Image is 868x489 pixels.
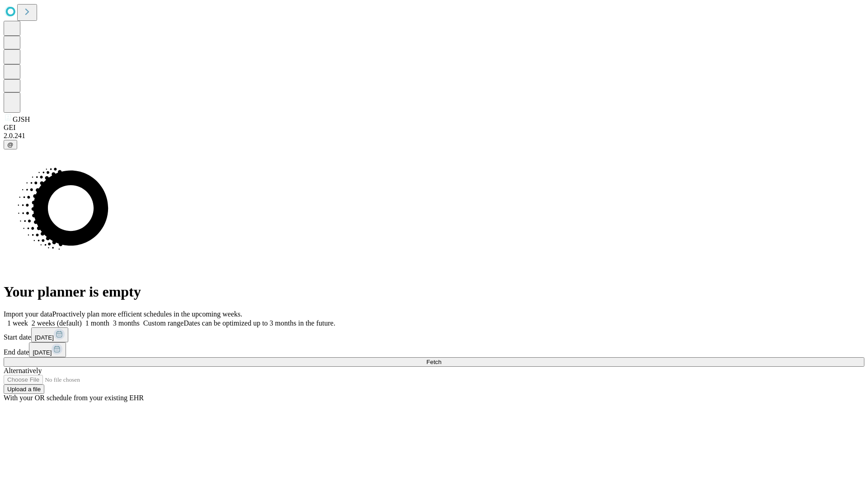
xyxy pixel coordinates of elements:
button: Fetch [4,357,864,367]
span: [DATE] [35,334,54,341]
div: 2.0.241 [4,132,864,140]
span: @ [7,141,14,148]
div: GEI [4,124,864,132]
div: End date [4,342,864,357]
span: Import your data [4,310,52,318]
span: Fetch [426,359,441,365]
span: Proactively plan more efficient schedules in the upcoming weeks. [52,310,242,318]
span: With your OR schedule from your existing EHR [4,394,144,402]
button: [DATE] [31,327,68,342]
button: Upload a file [4,384,44,394]
span: Dates can be optimized up to 3 months in the future. [184,319,335,327]
button: @ [4,140,17,149]
span: 3 months [113,319,140,327]
button: [DATE] [29,342,66,357]
span: GJSH [13,115,30,123]
span: [DATE] [33,349,52,356]
h1: Your planner is empty [4,283,864,300]
span: Custom range [143,319,184,327]
div: Start date [4,327,864,342]
span: Alternatively [4,367,42,374]
span: 1 month [85,319,109,327]
span: 1 week [7,319,28,327]
span: 2 weeks (default) [32,319,82,327]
